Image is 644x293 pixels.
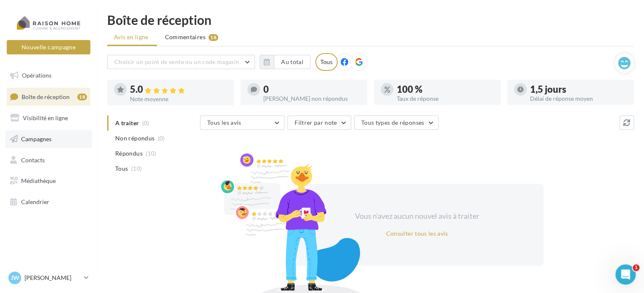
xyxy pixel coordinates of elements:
[77,94,87,100] div: 18
[21,177,56,184] span: Médiathèque
[208,34,218,41] div: 18
[7,270,90,286] a: JW [PERSON_NAME]
[397,96,494,102] div: Taux de réponse
[115,134,154,142] span: Non répondus
[5,88,92,106] a: Boîte de réception18
[5,109,92,127] a: Visibilité en ligne
[146,150,156,157] span: (10)
[130,96,227,102] div: Note moyenne
[263,96,360,102] div: [PERSON_NAME] non répondus
[23,114,68,121] span: Visibilité en ligne
[260,55,311,69] button: Au total
[315,53,338,71] div: Tous
[22,72,51,79] span: Opérations
[5,67,92,84] a: Opérations
[354,116,438,130] button: Tous types de réponses
[115,164,128,173] span: Tous
[5,130,92,148] a: Campagnes
[7,40,90,54] button: Nouvelle campagne
[633,264,639,271] span: 1
[22,93,70,100] span: Boîte de réception
[397,85,494,94] div: 100 %
[344,211,490,222] div: Vous n'avez aucun nouvel avis à traiter
[165,33,206,41] span: Commentaires
[21,135,51,142] span: Campagnes
[263,85,360,94] div: 0
[361,119,425,126] span: Tous types de réponses
[5,172,92,190] a: Médiathèque
[5,193,92,211] a: Calendrier
[530,96,627,102] div: Délai de réponse moyen
[530,85,627,94] div: 1,5 jours
[114,58,239,65] span: Choisir un point de vente ou un code magasin
[107,13,634,26] div: Boîte de réception
[11,274,19,282] span: JW
[200,116,284,130] button: Tous les avis
[615,264,636,285] iframe: Intercom live chat
[24,274,81,282] p: [PERSON_NAME]
[21,156,45,163] span: Contacts
[115,149,143,158] span: Répondus
[287,116,351,130] button: Filtrer par note
[274,55,311,69] button: Au total
[382,228,451,239] button: Consulter tous les avis
[5,151,92,169] a: Contacts
[158,135,165,142] span: (0)
[130,85,227,94] div: 5.0
[107,55,255,69] button: Choisir un point de vente ou un code magasin
[131,165,142,172] span: (10)
[207,119,241,126] span: Tous les avis
[21,198,49,205] span: Calendrier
